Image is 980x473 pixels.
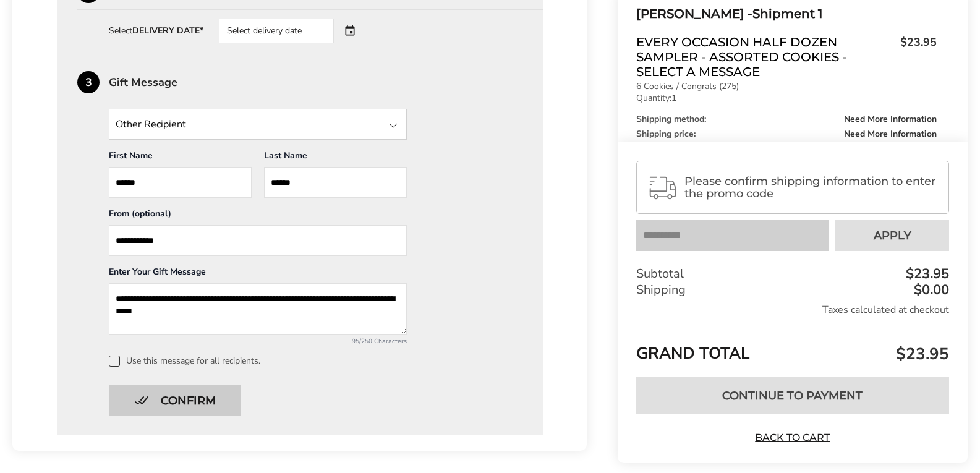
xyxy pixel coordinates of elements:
textarea: Add a message [109,283,407,335]
div: From (optional) [109,208,407,225]
label: Use this message for all recipients. [109,356,523,367]
div: GRAND TOTAL [636,328,949,368]
div: Shipping price: [636,130,937,138]
div: Gift Message [109,77,543,88]
strong: 1 [671,92,676,104]
span: Need More Information [844,130,937,138]
div: 3 [77,71,100,93]
span: $23.95 [894,35,937,76]
input: State [109,109,407,140]
p: Quantity: [636,94,937,103]
div: Shipping method: [636,115,937,124]
div: $23.95 [903,267,949,281]
div: Select [109,27,203,35]
a: Back to Cart [749,431,836,445]
button: Continue to Payment [636,377,949,414]
button: Confirm button [109,385,241,416]
div: $0.00 [911,283,949,297]
div: 95/250 Characters [109,337,407,346]
div: Last Name [264,150,407,167]
strong: DELIVERY DATE* [132,25,203,36]
span: $23.95 [893,343,949,364]
span: Apply [874,230,911,241]
a: Every Occasion Half Dozen Sampler - Assorted Cookies - Select a Message$23.95 [636,35,937,79]
span: Please confirm shipping information to enter the promo code [684,175,938,200]
span: [PERSON_NAME] - [636,6,752,21]
div: Shipping [636,282,949,298]
p: 6 Cookies / Congrats (275) [636,82,937,91]
input: First Name [109,167,252,198]
span: Every Occasion Half Dozen Sampler - Assorted Cookies - Select a Message [636,35,894,79]
div: Shipment 1 [636,4,937,24]
input: From [109,225,407,256]
button: Apply [835,220,949,251]
input: Last Name [264,167,407,198]
div: Enter Your Gift Message [109,266,407,283]
span: Need More Information [844,115,937,124]
div: First Name [109,150,252,167]
div: Select delivery date [219,19,334,43]
div: Subtotal [636,266,949,282]
div: Taxes calculated at checkout [636,303,949,317]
